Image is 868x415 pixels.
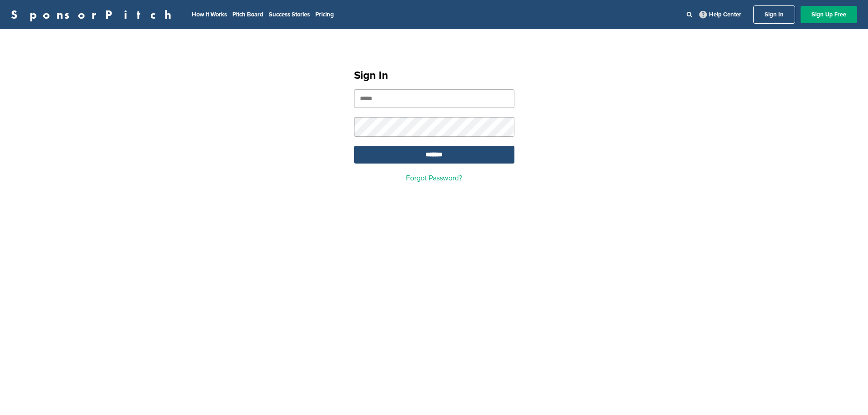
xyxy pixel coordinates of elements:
[698,9,743,20] a: Help Center
[753,5,795,24] a: Sign In
[269,11,310,18] a: Success Stories
[354,67,514,84] h1: Sign In
[315,11,334,18] a: Pricing
[192,11,227,18] a: How It Works
[11,9,177,20] a: SponsorPitch
[232,11,263,18] a: Pitch Board
[406,174,462,183] a: Forgot Password?
[801,6,857,23] a: Sign Up Free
